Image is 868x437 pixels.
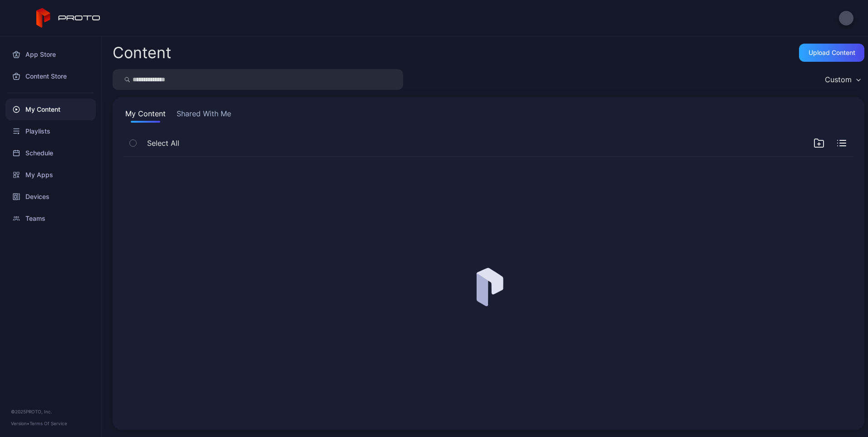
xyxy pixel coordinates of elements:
[123,108,168,123] button: My Content
[5,99,96,120] a: My Content
[147,138,179,149] span: Select All
[5,65,96,87] a: Content Store
[5,186,96,208] a: Devices
[825,75,852,84] div: Custom
[820,69,864,90] button: Custom
[799,44,864,62] button: Upload Content
[175,108,233,123] button: Shared With Me
[5,120,96,142] a: Playlists
[5,44,96,65] a: App Store
[113,45,171,60] div: Content
[30,421,67,426] a: Terms Of Service
[11,421,30,426] span: Version •
[11,408,90,415] div: © 2025 PROTO, Inc.
[5,142,96,164] a: Schedule
[5,164,96,186] a: My Apps
[809,49,855,56] div: Upload Content
[5,208,96,229] a: Teams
